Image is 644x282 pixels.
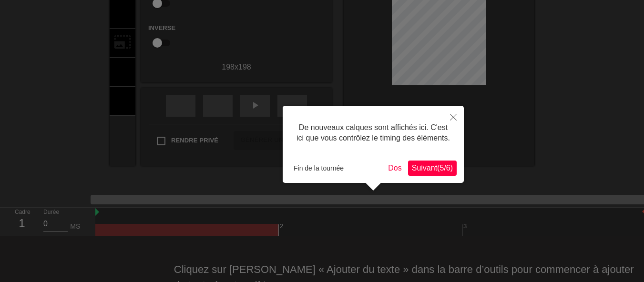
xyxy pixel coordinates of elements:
font: / [444,164,446,172]
font: ( [437,164,440,172]
font: ) [450,164,453,172]
button: Fermer [443,106,464,128]
font: 5 [440,164,444,172]
font: Dos [388,164,401,172]
font: Suivant [412,164,437,172]
button: Suivant [408,161,457,176]
font: 6 [446,164,450,172]
font: De nouveaux calques sont affichés ici. C'est ici que vous contrôlez le timing des éléments. [296,123,450,142]
font: Fin de la tournée [294,164,344,172]
button: Dos [384,161,405,176]
button: Fin de la tournée [290,161,348,175]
